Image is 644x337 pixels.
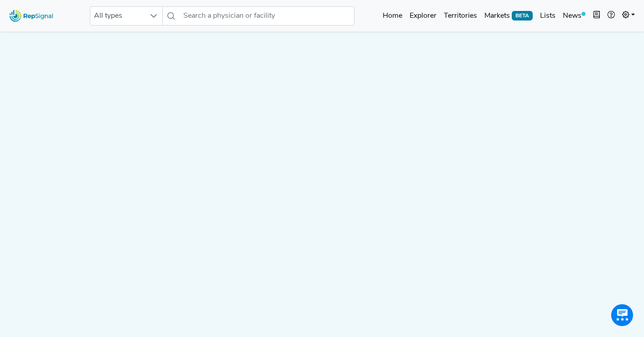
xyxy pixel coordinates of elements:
[379,7,406,25] a: Home
[559,7,589,25] a: News
[481,7,536,25] a: MarketsBETA
[180,6,354,26] input: Search a physician or facility
[589,7,604,25] button: Intel Book
[536,7,559,25] a: Lists
[440,7,481,25] a: Territories
[90,7,145,25] span: All types
[512,11,533,20] span: BETA
[406,7,440,25] a: Explorer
